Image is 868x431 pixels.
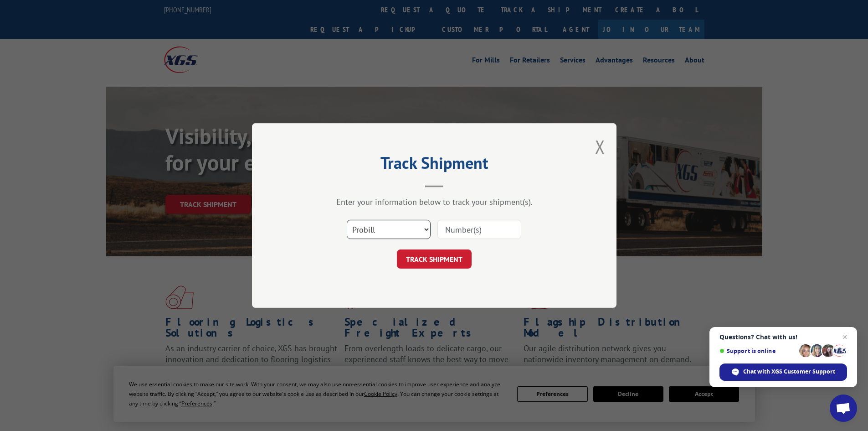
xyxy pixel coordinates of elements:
[839,332,850,343] span: Close chat
[437,220,521,239] input: Number(s)
[743,368,835,376] span: Chat with XGS Customer Support
[830,395,857,422] div: Open chat
[719,333,847,341] span: Questions? Chat with us!
[595,135,605,159] button: Close modal
[298,197,571,207] div: Enter your information below to track your shipment(s).
[719,363,847,381] div: Chat with XGS Customer Support
[397,249,472,269] button: TRACK SHIPMENT
[298,156,571,174] h2: Track Shipment
[719,348,796,354] span: Support is online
